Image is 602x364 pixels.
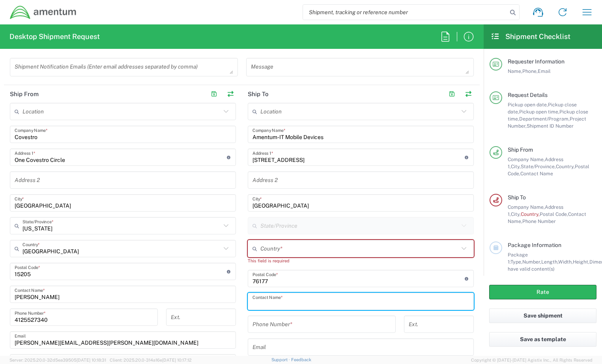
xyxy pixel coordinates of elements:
[510,259,522,265] span: Type,
[573,259,589,265] span: Height,
[248,257,474,264] div: This field is required
[527,123,574,129] span: Shipment ID Number
[511,211,521,217] span: City,
[10,90,39,98] h2: Ship From
[508,194,526,201] span: Ship To
[77,358,106,362] span: [DATE] 10:18:31
[522,259,541,265] span: Number,
[489,308,596,323] button: Save shipment
[558,259,573,265] span: Width,
[541,259,558,265] span: Length,
[538,68,551,74] span: Email
[508,68,522,74] span: Name,
[9,5,77,20] img: dyncorp
[522,68,538,74] span: Phone,
[471,357,593,364] span: Copyright © [DATE]-[DATE] Agistix Inc., All Rights Reserved
[271,357,291,362] a: Support
[508,147,533,153] span: Ship From
[291,357,311,362] a: Feedback
[110,358,192,362] span: Client: 2025.20.0-314a16e
[508,242,561,248] span: Package Information
[520,171,553,176] span: Contact Name
[540,211,568,217] span: Postal Code,
[248,90,269,98] h2: Ship To
[508,58,565,65] span: Requester Information
[511,163,521,169] span: City,
[521,211,540,217] span: Country,
[556,163,575,169] span: Country,
[489,332,596,347] button: Save as template
[519,109,559,115] span: Pickup open time,
[489,285,596,299] button: Rate
[508,204,545,210] span: Company Name,
[522,218,556,224] span: Phone Number
[162,358,192,362] span: [DATE] 10:17:12
[519,116,570,122] span: Department/Program,
[508,92,548,98] span: Request Details
[491,32,570,41] h2: Shipment Checklist
[303,5,507,20] input: Shipment, tracking or reference number
[9,358,106,362] span: Server: 2025.20.0-32d5ea39505
[508,156,545,162] span: Company Name,
[9,32,100,41] h2: Desktop Shipment Request
[521,163,556,169] span: State/Province,
[508,102,548,108] span: Pickup open date,
[508,252,528,265] span: Package 1:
